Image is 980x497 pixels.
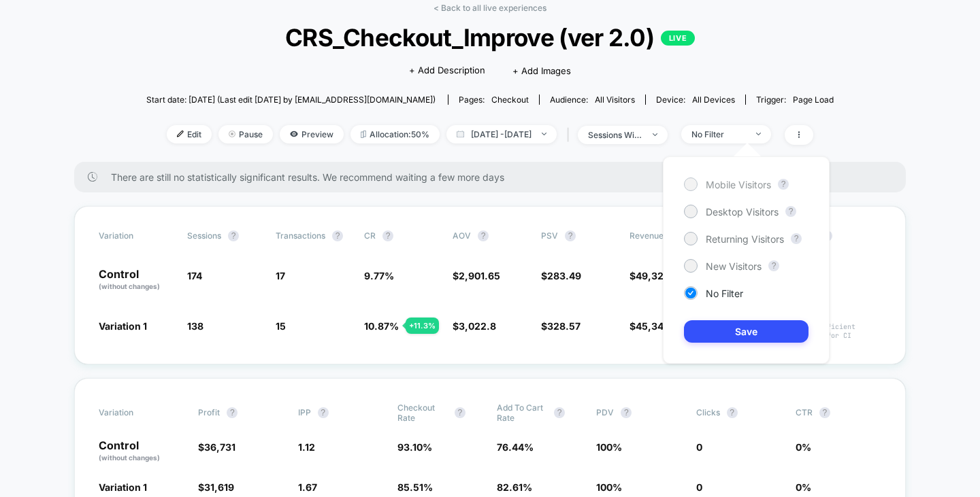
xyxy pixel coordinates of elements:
div: + 11.3 % [406,318,439,334]
span: Preview [280,125,344,143]
span: 31,619 [204,481,234,493]
span: $ [630,320,670,332]
span: PDV [596,407,614,417]
span: $ [541,320,581,332]
span: Variation 1 [99,481,147,493]
span: Returning Visitors [706,233,784,245]
span: $ [630,270,670,281]
button: ? [565,230,576,241]
span: Pause [218,125,273,143]
span: (without changes) [99,282,160,290]
p: Control [99,440,184,463]
button: ? [778,179,789,190]
img: calendar [457,131,464,137]
span: CR [364,230,376,241]
span: 0 % [796,441,811,453]
span: 17 [276,270,285,281]
img: end [542,133,546,135]
span: 10.87 % [364,320,399,332]
span: 76.44 % [497,441,534,453]
span: --- [806,272,881,292]
span: Clicks [696,407,720,417]
button: ? [332,230,343,241]
span: 1.67 [298,481,317,493]
p: LIVE [661,31,695,46]
span: 0 [696,481,702,493]
span: 85.51 % [397,481,433,493]
span: $ [453,320,496,332]
span: 1.12 [298,441,315,453]
img: end [229,131,235,137]
span: checkout [491,95,529,105]
span: Allocation: 50% [350,125,440,143]
span: Variation [99,402,174,423]
span: Variation [99,230,174,241]
span: Page Load [793,95,834,105]
span: Sessions [187,230,221,241]
span: Device: [645,95,745,105]
span: 9.77 % [364,270,394,281]
span: CTR [796,407,813,417]
a: < Back to all live experiences [434,3,546,13]
span: 36,731 [204,441,235,453]
span: Checkout Rate [397,402,448,423]
span: CI [806,230,881,241]
span: AOV [453,230,471,241]
span: 2,901.65 [459,270,500,281]
span: Start date: [DATE] (Last edit [DATE] by [EMAIL_ADDRESS][DOMAIN_NAME]) [146,95,436,105]
span: 328.57 [547,320,581,332]
span: Mobile Visitors [706,179,771,190]
button: ? [768,260,779,271]
span: 82.61 % [497,481,532,493]
span: Insufficient data for CI [806,322,881,340]
span: all devices [692,95,735,105]
span: 45,342 [636,320,670,332]
button: ? [455,407,465,418]
span: 15 [276,320,286,332]
span: Variation 1 [99,320,147,332]
span: $ [541,270,581,281]
span: 174 [187,270,202,281]
span: 0 % [796,481,811,493]
span: 283.49 [547,270,581,281]
span: $ [198,441,235,453]
img: edit [177,131,184,137]
span: IPP [298,407,311,417]
span: Profit [198,407,220,417]
img: end [756,133,761,135]
span: (without changes) [99,453,160,462]
button: ? [478,230,489,241]
span: 100 % [596,441,622,453]
div: No Filter [691,129,746,139]
button: ? [227,407,238,418]
img: end [653,133,657,136]
span: PSV [541,230,558,241]
span: [DATE] - [DATE] [446,125,557,143]
p: Control [99,269,174,292]
span: CRS_Checkout_Improve (ver 2.0) [181,23,800,52]
span: Revenue [630,230,664,241]
span: + Add Images [512,65,571,76]
button: ? [318,407,329,418]
span: 93.10 % [397,441,432,453]
span: All Visitors [595,95,635,105]
span: $ [198,481,234,493]
div: Audience: [550,95,635,105]
span: New Visitors [706,260,762,272]
button: ? [228,230,239,241]
span: Desktop Visitors [706,206,779,218]
span: 49,328 [636,270,670,281]
span: 138 [187,320,203,332]
span: $ [453,270,500,281]
span: Transactions [276,230,325,241]
span: 3,022.8 [459,320,496,332]
span: 0 [696,441,702,453]
span: There are still no statistically significant results. We recommend waiting a few more days [111,171,879,183]
button: ? [382,230,393,241]
button: ? [819,407,830,418]
span: No Filter [706,288,743,299]
span: | [563,125,578,145]
span: + Add Description [409,64,485,78]
div: sessions with impression [588,130,642,140]
button: Save [684,320,808,343]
